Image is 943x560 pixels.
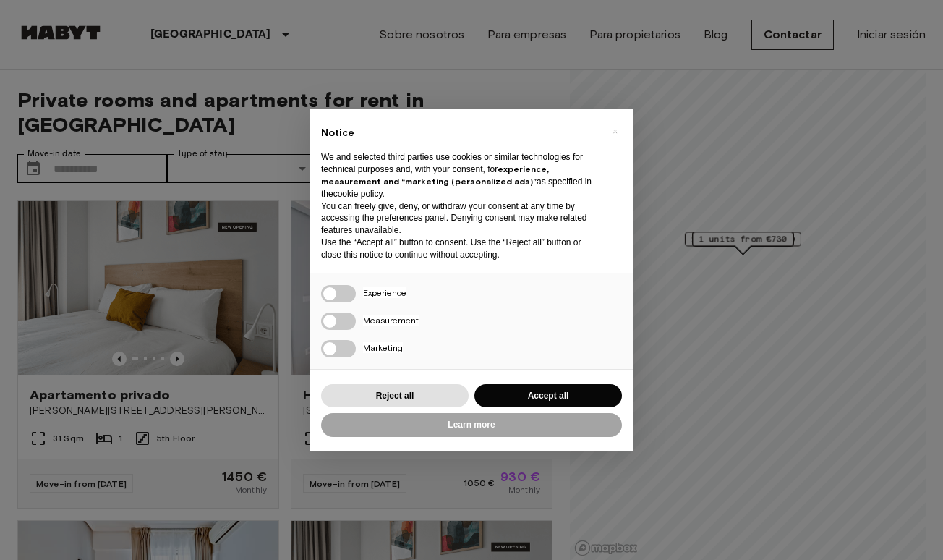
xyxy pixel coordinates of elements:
[321,151,599,200] p: We and selected third parties use cookies or similar technologies for technical purposes and, wit...
[363,315,419,326] span: Measurement
[321,237,599,261] p: Use the “Accept all” button to consent. Use the “Reject all” button or close this notice to conti...
[321,384,469,408] button: Reject all
[321,164,549,187] strong: experience, measurement and “marketing (personalized ads)”
[321,126,599,140] h2: Notice
[474,384,622,408] button: Accept all
[321,200,599,237] p: You can freely give, deny, or withdraw your consent at any time by accessing the preferences pane...
[363,342,403,353] span: Marketing
[613,123,618,140] span: ×
[603,120,626,143] button: Close this notice
[333,189,383,199] a: cookie policy
[363,287,406,298] span: Experience
[321,413,622,437] button: Learn more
